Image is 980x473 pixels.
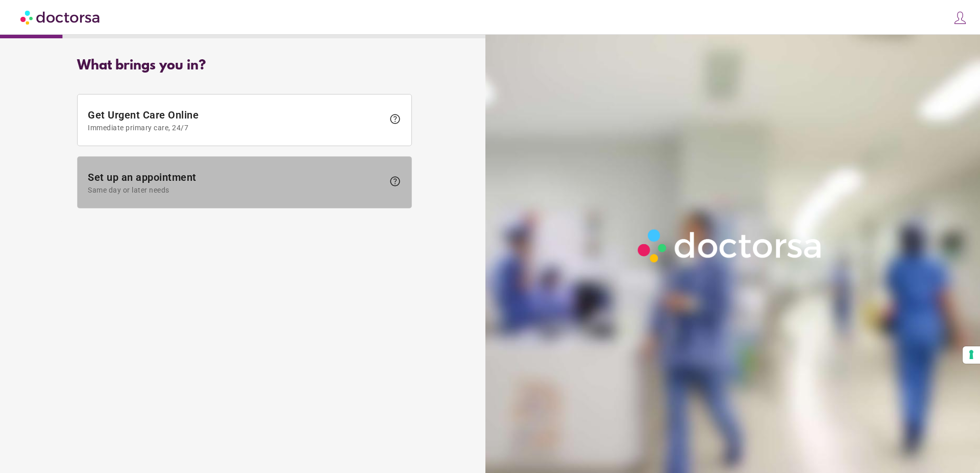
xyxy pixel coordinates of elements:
[632,224,828,268] img: Logo-Doctorsa-trans-White-partial-flat.png
[389,175,401,187] span: help
[389,113,401,125] span: help
[88,124,384,132] span: Immediate primary care, 24/7
[88,109,384,132] span: Get Urgent Care Online
[20,6,101,29] img: Doctorsa.com
[77,58,412,74] div: What brings you in?
[88,186,384,194] span: Same day or later needs
[953,11,967,25] img: icons8-customer-100.png
[963,346,980,364] button: Your consent preferences for tracking technologies
[88,171,384,194] span: Set up an appointment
